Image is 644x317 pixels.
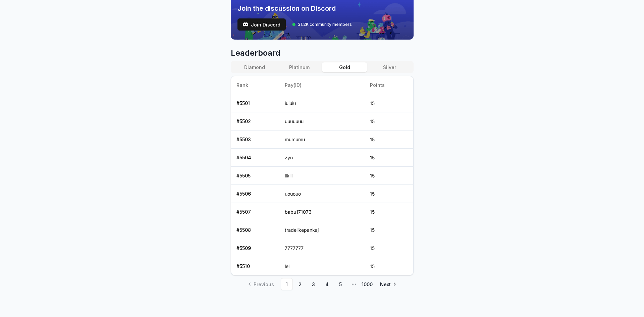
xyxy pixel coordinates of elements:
[279,149,364,167] td: zyn
[231,149,280,167] td: # 5504
[232,62,277,72] button: Diamond
[231,185,280,203] td: # 5506
[365,76,413,94] th: Points
[251,21,280,28] span: Join Discord
[279,76,364,94] th: Pay(ID)
[365,221,413,239] td: 15
[237,4,352,13] span: Join the discussion on Discord
[279,239,364,257] td: 7777777
[279,94,364,112] td: iuiuiu
[322,62,367,72] button: Gold
[367,62,412,72] button: Silver
[237,18,286,31] a: testJoin Discord
[361,278,373,290] a: 1000
[365,257,413,275] td: 15
[231,257,280,275] td: # 5510
[279,185,364,203] td: uououo
[231,221,280,239] td: # 5508
[231,130,280,149] td: # 5503
[308,278,320,290] a: 3
[277,62,322,72] button: Platinum
[231,76,280,94] th: Rank
[380,281,391,288] span: Next
[279,112,364,130] td: uuuuuuu
[279,167,364,185] td: llklll
[334,278,346,290] a: 5
[298,22,352,27] span: 31.2K community members
[365,112,413,130] td: 15
[365,239,413,257] td: 15
[279,203,364,221] td: babu171073
[365,185,413,203] td: 15
[281,278,293,290] a: 1
[231,167,280,185] td: # 5505
[279,130,364,149] td: mumumu
[231,112,280,130] td: # 5502
[321,278,333,290] a: 4
[231,278,414,290] nav: pagination
[231,239,280,257] td: # 5509
[365,149,413,167] td: 15
[279,257,364,275] td: lel
[231,203,280,221] td: # 5507
[294,278,306,290] a: 2
[365,167,413,185] td: 15
[375,278,401,290] a: Go to next page
[237,18,286,31] button: Join Discord
[243,22,248,27] img: test
[231,94,280,112] td: # 5501
[365,203,413,221] td: 15
[231,48,414,58] span: Leaderboard
[365,130,413,149] td: 15
[279,221,364,239] td: tradelikepankaj
[365,94,413,112] td: 15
